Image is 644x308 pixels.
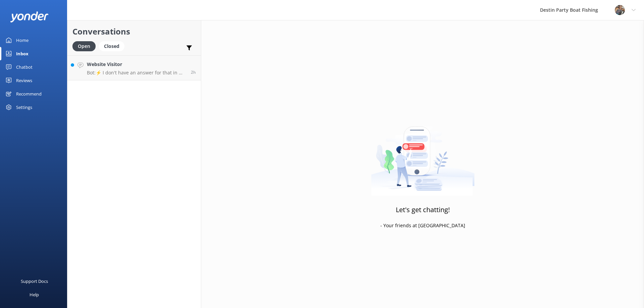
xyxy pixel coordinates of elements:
div: Home [16,34,29,47]
img: artwork of a man stealing a conversation from at giant smartphone [371,112,475,196]
img: 250-1666038197.jpg [615,5,625,15]
div: Chatbot [16,60,33,74]
div: Settings [16,101,32,114]
div: Inbox [16,47,29,60]
h2: Conversations [72,25,196,38]
div: Reviews [16,74,32,87]
p: - Your friends at [GEOGRAPHIC_DATA] [380,222,465,229]
p: Bot: ⚡ I don't have an answer for that in my knowledge base. Please try and rephrase your questio... [87,70,186,76]
div: Open [72,41,96,51]
div: Support Docs [21,274,48,288]
span: Sep 07 2025 04:03pm (UTC -05:00) America/Cancun [191,69,196,75]
div: Recommend [16,87,42,101]
a: Closed [99,42,128,50]
div: Help [30,288,39,301]
img: yonder-white-logo.png [10,11,49,22]
h4: Website Visitor [87,61,186,68]
a: Website VisitorBot:⚡ I don't have an answer for that in my knowledge base. Please try and rephras... [67,55,201,80]
h3: Let's get chatting! [396,204,450,215]
a: Open [72,42,99,50]
div: Closed [99,41,124,51]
